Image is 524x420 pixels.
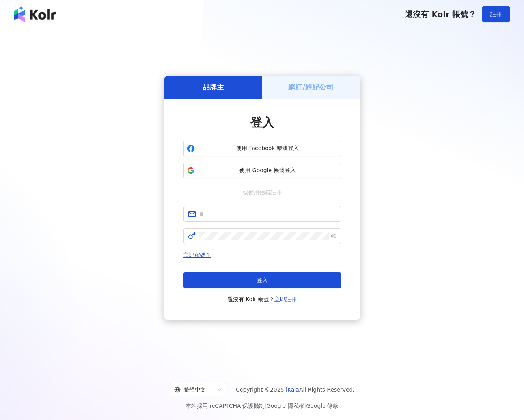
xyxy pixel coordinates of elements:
a: 立即註冊 [274,296,296,302]
span: | [304,403,306,409]
span: 或使用信箱註冊 [237,188,287,197]
span: 還沒有 Kolr 帳號？ [228,294,297,304]
button: 使用 Facebook 帳號登入 [183,141,341,156]
h5: 品牌主 [203,82,224,92]
span: 本站採用 reCAPTCHA 保護機制 [186,401,338,411]
button: 註冊 [482,6,510,22]
button: 使用 Google 帳號登入 [183,163,341,178]
span: Copyright © 2025 All Rights Reserved. [236,385,354,394]
a: iKala [286,386,299,393]
button: 登入 [183,272,341,288]
span: 註冊 [490,11,502,17]
span: | [265,403,267,409]
span: 還沒有 Kolr 帳號？ [405,9,476,19]
span: 登入 [257,277,268,283]
span: 使用 Google 帳號登入 [198,167,338,174]
img: logo [14,6,56,22]
span: 登入 [250,116,274,129]
a: 忘記密碼？ [183,252,211,258]
a: Google 隱私權 [267,403,304,409]
h5: 網紅/經紀公司 [288,82,334,92]
span: 使用 Facebook 帳號登入 [198,144,338,152]
span: eye-invisible [331,233,336,239]
div: 繁體中文 [174,383,214,396]
a: Google 條款 [306,403,338,409]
